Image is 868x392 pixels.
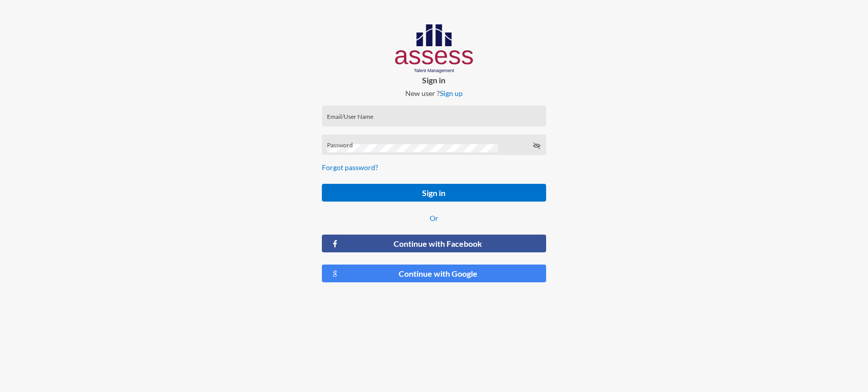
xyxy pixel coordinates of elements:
[322,214,546,222] p: Or
[322,235,546,252] button: Continue with Facebook
[322,265,546,282] button: Continue with Google
[322,184,546,202] button: Sign in
[322,163,378,172] a: Forgot password?
[314,89,554,97] p: New user ?
[440,89,463,97] a: Sign up
[314,75,554,85] p: Sign in
[395,24,473,73] img: AssessLogoo.svg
